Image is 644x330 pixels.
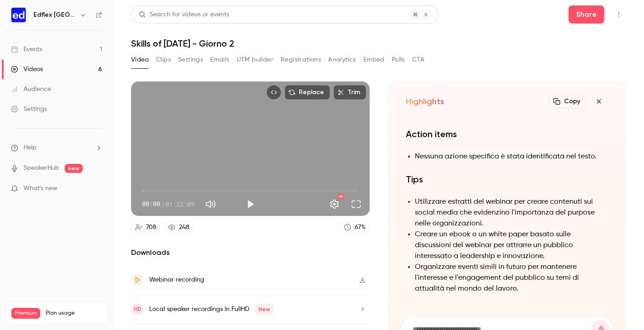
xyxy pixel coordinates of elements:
[33,10,76,19] h6: Edflex [GEOGRAPHIC_DATA]
[412,53,424,67] button: CTA
[131,38,626,49] h1: Skills of [DATE] - Giorno 2
[24,184,57,193] span: What's new
[11,308,40,319] span: Premium
[202,195,220,213] button: Mute
[24,143,37,153] span: Help
[549,94,586,109] button: Copy
[11,105,47,114] div: Settings
[338,194,344,199] div: HD
[91,185,102,193] iframe: Noticeable Trigger
[11,143,102,153] li: help-dropdown-opener
[363,53,385,67] button: Embed
[146,223,156,232] div: 708
[149,304,273,315] div: Local speaker recordings in FullHD
[406,173,608,186] h1: Tips
[46,310,102,317] span: Plan usage
[131,221,160,234] a: 708
[347,195,365,213] button: Full screen
[267,85,281,100] button: Embed video
[156,53,171,67] button: Clips
[392,53,405,67] button: Polls
[569,5,604,24] button: Share
[149,274,204,285] div: Webinar recording
[406,128,608,140] h1: Action items
[165,199,194,209] span: 01:23:09
[406,96,444,107] h2: Highlights
[340,221,370,234] a: 67%
[415,229,608,262] li: Creare un ebook o un white paper basato sulle discussioni del webinar per attrarre un pubblico in...
[24,163,59,173] a: SpeakerHub
[415,151,608,162] li: Nessuna azione specifica è stata identificata nel testo.
[161,199,165,209] span: /
[285,85,330,100] button: Replace
[255,304,273,315] span: New
[325,195,343,213] button: Settings
[142,199,194,209] div: 00:00
[179,223,189,232] div: 248
[11,45,42,54] div: Events
[11,65,43,74] div: Videos
[237,53,273,67] button: UTM builder
[11,8,26,22] img: Edflex Italy
[131,247,370,258] h2: Downloads
[334,85,366,100] button: Trim
[142,199,160,209] span: 00:00
[164,221,193,234] a: 248
[611,7,626,22] button: Top Bar Actions
[65,164,83,173] span: new
[281,53,321,67] button: Registrations
[11,85,51,94] div: Audience
[241,195,259,213] button: Play
[178,53,203,67] button: Settings
[415,262,608,294] li: Organizzare eventi simili in futuro per mantenere l'interesse e l'engagement del pubblico su temi...
[139,10,229,19] div: Search for videos or events
[355,223,366,232] div: 67 %
[131,53,149,67] button: Video
[415,196,608,229] li: Utilizzare estratti del webinar per creare contenuti sui social media che evidenzino l'importanza...
[210,53,229,67] button: Emails
[328,53,356,67] button: Analytics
